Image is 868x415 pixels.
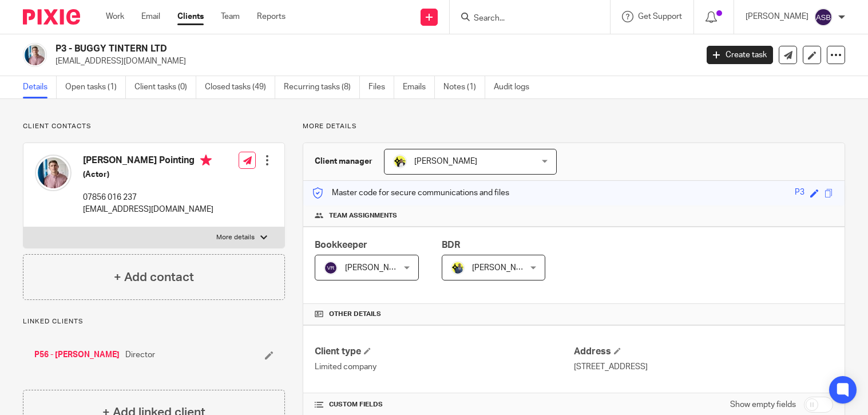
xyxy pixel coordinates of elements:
[329,211,397,220] span: Team assignments
[221,11,240,22] a: Team
[494,76,538,98] a: Audit logs
[345,264,408,272] span: [PERSON_NAME]
[707,46,773,64] a: Create task
[83,155,213,169] h4: [PERSON_NAME] Pointing
[106,11,124,22] a: Work
[324,261,338,275] img: svg%3E
[134,76,196,98] a: Client tasks (0)
[315,346,574,358] h4: Client type
[200,155,212,166] i: Primary
[795,187,804,200] div: P3
[23,122,285,131] p: Client contacts
[368,76,394,98] a: Files
[315,400,574,409] h4: CUSTOM FIELDS
[23,317,285,326] p: Linked clients
[312,187,509,199] p: Master code for secure communications and files
[141,11,160,22] a: Email
[473,14,576,24] input: Search
[730,399,796,410] label: Show empty fields
[315,156,372,167] h3: Client manager
[23,9,80,25] img: Pixie
[83,204,213,215] p: [EMAIL_ADDRESS][DOMAIN_NAME]
[393,155,407,168] img: Carine-Starbridge.jpg
[177,11,204,22] a: Clients
[315,361,574,373] p: Limited company
[34,349,120,361] a: P56 - [PERSON_NAME]
[443,76,485,98] a: Notes (1)
[56,56,689,67] p: [EMAIL_ADDRESS][DOMAIN_NAME]
[114,268,194,286] h4: + Add contact
[23,43,47,67] img: Jonathan%20Pointing.jpg
[329,310,381,319] span: Other details
[23,76,57,98] a: Details
[451,261,465,275] img: Dennis-Starbridge.jpg
[315,240,367,250] span: Bookkeeper
[257,11,286,22] a: Reports
[65,76,126,98] a: Open tasks (1)
[574,346,833,358] h4: Address
[125,349,155,361] span: Director
[814,8,833,26] img: svg%3E
[205,76,275,98] a: Closed tasks (49)
[403,76,435,98] a: Emails
[638,13,682,21] span: Get Support
[216,233,255,242] p: More details
[83,192,213,203] p: 07856 016 237
[472,264,535,272] span: [PERSON_NAME]
[303,122,845,131] p: More details
[56,43,562,55] h2: P3 - BUGGY TINTERN LTD
[83,169,213,180] h5: (Actor)
[284,76,360,98] a: Recurring tasks (8)
[35,155,72,191] img: Jonathan%20Pointing.jpg
[442,240,460,250] span: BDR
[574,361,833,373] p: [STREET_ADDRESS]
[746,11,808,22] p: [PERSON_NAME]
[414,157,477,165] span: [PERSON_NAME]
